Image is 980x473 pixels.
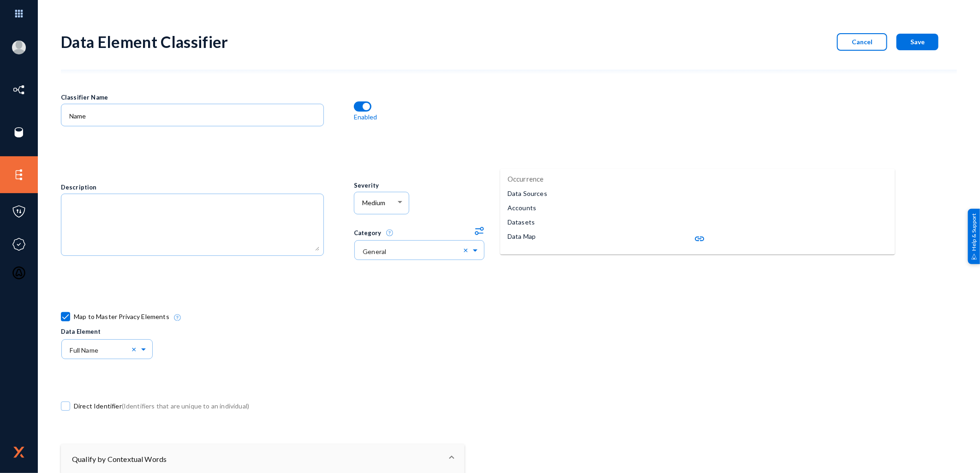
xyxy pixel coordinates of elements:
[354,181,485,190] div: Severity
[354,229,393,236] span: Category
[12,237,26,251] img: icon-compliance.svg
[12,83,26,97] img: icon-inventory.svg
[12,266,26,280] img: icon-oauth.svg
[122,402,249,410] span: (Identifiers that are unique to an individual)
[508,174,544,184] p: Occurrence
[5,4,33,24] img: app launcher
[694,233,705,244] mat-icon: link
[896,34,938,50] button: Save
[74,399,249,413] span: Direct Identifier
[508,189,547,198] p: Data Sources
[61,93,353,102] div: Classifier Name
[74,310,169,324] span: Map to Master Privacy Elements
[971,254,977,260] img: help_support.svg
[70,112,319,120] input: Name
[12,41,26,54] img: blank-profile-picture.png
[12,125,26,139] img: icon-sources.svg
[72,454,442,465] mat-panel-title: Qualify by Contextual Words
[508,217,535,227] p: Datasets
[61,183,353,192] div: Description
[362,199,385,207] span: Medium
[508,203,536,213] p: Accounts
[61,32,228,51] div: Data Element Classifier
[131,345,139,353] span: Clear all
[354,112,377,122] p: Enabled
[463,246,471,254] span: Clear all
[837,33,887,51] button: Cancel
[910,38,925,46] span: Save
[508,231,536,241] p: Data Map
[968,209,980,264] div: Help & Support
[852,38,872,46] span: Cancel
[61,328,101,335] span: Data Element
[12,205,26,219] img: icon-policies.svg
[12,168,26,182] img: icon-elements.svg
